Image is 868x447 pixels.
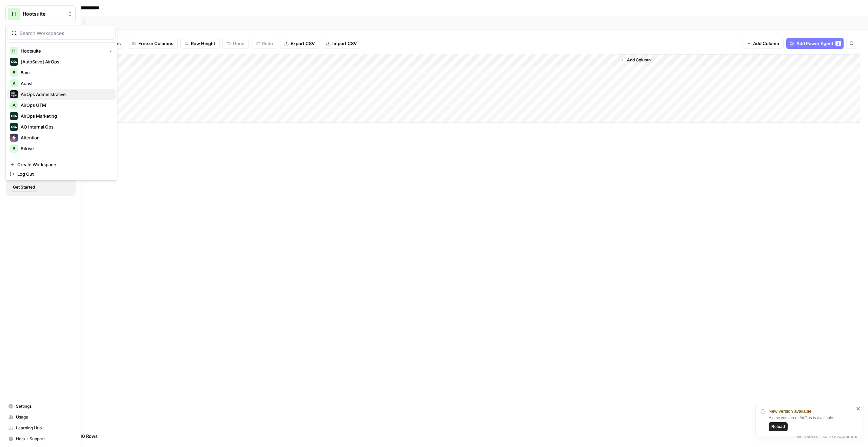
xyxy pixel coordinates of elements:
img: [AutoSave] AirOps Logo [10,58,18,66]
span: Add 10 Rows [71,433,98,440]
span: Hootsuite [23,11,64,17]
button: Add Power Agent1 [786,38,844,49]
span: Redo [262,40,273,47]
span: Hootsuite [21,47,104,54]
span: AirOps Marketing [21,113,110,119]
button: Row Height [180,38,220,49]
button: Reload [769,422,788,431]
span: Usage [16,414,73,420]
a: Learning Hub [5,423,76,433]
span: Log Out [17,171,110,177]
button: Workspace: Hootsuite [5,5,76,22]
span: Acast [21,80,110,87]
div: Workspace: Hootsuite [5,25,117,180]
span: AirOps Administrative [21,91,110,98]
span: Settings [16,403,73,409]
span: A [13,102,16,109]
span: Add Power Agent [796,40,833,47]
span: Row Height [191,40,215,47]
span: AO Internal Ops [21,123,110,130]
img: AirOps Marketing Logo [10,112,18,120]
img: AirOps Administrative Logo [10,90,18,98]
button: Freeze Columns [128,38,178,49]
button: close [856,406,861,411]
div: 1 [835,41,841,46]
span: Reload [771,424,785,430]
span: Attention [21,134,110,141]
button: Import CSV [322,38,361,49]
span: 8 [13,69,15,76]
span: A [13,80,16,87]
a: Log Out [7,169,116,179]
a: Usage [5,412,76,423]
span: Learning Hub [16,425,73,431]
span: H [12,10,16,18]
button: Add Column [618,56,653,64]
button: Get Started [10,183,38,192]
span: Freeze Columns [138,40,173,47]
span: Add Column [627,57,651,63]
span: New version available [769,408,811,415]
span: 8am [21,69,110,76]
input: Search Workspaces [20,30,111,37]
span: H [12,47,16,54]
span: Get Started [13,184,35,190]
button: Undo [222,38,249,49]
span: Help + Support [16,436,73,442]
span: Undo [233,40,244,47]
span: 1 [837,41,839,46]
span: B [13,145,16,152]
img: Attention Logo [10,134,18,142]
button: Export CSV [280,38,319,49]
span: Add Column [753,40,779,47]
a: Settings [5,401,76,412]
div: A new version of AirOps is available. [769,415,854,431]
span: Create Workspace [17,161,110,168]
span: Export CSV [291,40,315,47]
button: Redo [252,38,277,49]
span: Import CSV [332,40,357,47]
span: [AutoSave] AirOps [21,58,110,65]
span: Bitrise [21,145,110,152]
button: Add Column [743,38,784,49]
img: AO Internal Ops Logo [10,123,18,131]
div: 4 Rows [794,431,821,442]
button: Help + Support [5,433,76,444]
a: Create Workspace [7,160,116,169]
span: AirOps GTM [21,102,110,109]
div: 7/14 Columns [821,431,860,442]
